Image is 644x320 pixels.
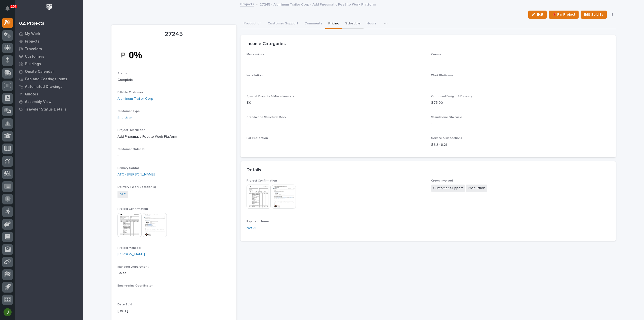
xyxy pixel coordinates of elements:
span: Payment Terms [247,220,269,223]
p: $ 3,346.21 [431,142,610,148]
span: Customer Support [431,185,465,192]
p: Customers [25,54,44,59]
span: Service & Inspections [431,137,462,140]
button: Comments [301,19,325,29]
button: Notifications [2,3,13,14]
p: My Work [25,32,40,36]
span: Standalone Structural Deck [247,116,286,119]
p: - [247,58,425,64]
a: Travelers [15,45,83,53]
p: Add Pneumatic Feet to Work Platform [117,134,230,139]
button: Customer Support [265,19,301,29]
p: - [431,121,610,126]
p: 27245 [117,31,230,38]
p: Buildings [25,62,41,66]
p: - [431,58,610,64]
span: Customer Type [117,110,140,113]
p: Automated Drawings [25,85,62,89]
span: 📌 Pin Project [552,12,575,18]
div: 02. Projects [19,21,44,26]
a: Onsite Calendar [15,68,83,75]
p: - [247,121,425,126]
p: $ 0 [247,100,425,105]
a: Quotes [15,90,83,98]
span: Manager Department [117,265,149,268]
p: [DATE] [117,308,230,314]
p: - [431,79,610,85]
a: Aluminum Trailer Corp [117,96,153,101]
a: Assembly View [15,98,83,105]
p: Projects [25,39,39,44]
button: Schedule [342,19,364,29]
div: Notifications100 [6,6,13,14]
a: Projects [15,38,83,45]
span: Special Projects & Miscellaneous [247,95,294,98]
button: 📌 Pin Project [549,11,579,19]
span: Production [466,185,487,192]
span: Customer Order ID [117,148,145,151]
a: Net 30 [247,226,258,231]
img: Workspace Logo [45,3,54,12]
p: Travelers [25,47,42,51]
a: Traveler Status Details [15,105,83,113]
a: Customers [15,53,83,60]
p: Assembly View [25,100,51,104]
p: $ 75.00 [431,100,610,105]
span: Billable Customer [117,91,143,94]
a: Buildings [15,60,83,68]
span: Fall Protection [247,137,268,140]
span: Mezzanines [247,53,264,56]
span: Edit Sold By [584,12,603,18]
p: - [117,153,230,158]
a: Fab and Coatings Items [15,75,83,83]
span: Project Confirmation [117,207,148,210]
p: 100 [11,5,16,8]
span: Status [117,72,127,75]
span: Primary Contact [117,167,141,170]
a: My Work [15,30,83,38]
a: ATC [119,192,126,197]
span: Installation [247,74,263,77]
p: - [247,142,425,148]
button: Edit [528,11,547,19]
a: End User [117,115,132,121]
span: Project Manager [117,246,141,250]
span: Project Description [117,129,145,132]
span: Standalone Stairways [431,116,463,119]
a: [PERSON_NAME] [117,252,145,257]
span: Crews Involved [431,179,453,182]
p: 27245 - Aluminum Trailer Corp - Add Pneumatic Feet to Work Platform [260,1,376,7]
img: E91exHNQIFtg3YgmdyyfqWwek386R5YFhP1Y9xcc5sE [117,46,155,64]
h2: Income Categories [247,41,286,47]
span: Project Confirmation [247,179,277,182]
span: Cranes [431,53,441,56]
a: ATC - [PERSON_NAME] [117,172,155,177]
button: Pricing [325,19,342,29]
p: Quotes [25,92,38,97]
button: Edit Sold By [581,11,607,19]
span: Delivery / Work Location(s) [117,186,156,189]
span: Outbound Freight & Delivery [431,95,472,98]
span: Engineering Coordinator [117,284,153,287]
p: Onsite Calendar [25,69,54,74]
p: Fab and Coatings Items [25,77,67,82]
span: Work Platforms [431,74,454,77]
p: Sales [117,271,230,276]
button: users-avatar [2,307,13,317]
p: - [247,79,425,85]
span: Edit [537,12,543,17]
h2: Details [247,167,261,173]
p: Traveler Status Details [25,107,66,112]
a: Projects [240,1,254,7]
span: Date Sold [117,303,132,306]
button: Production [240,19,265,29]
p: - [117,290,230,295]
a: Automated Drawings [15,83,83,90]
p: Complete [117,77,230,83]
button: Hours [364,19,379,29]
